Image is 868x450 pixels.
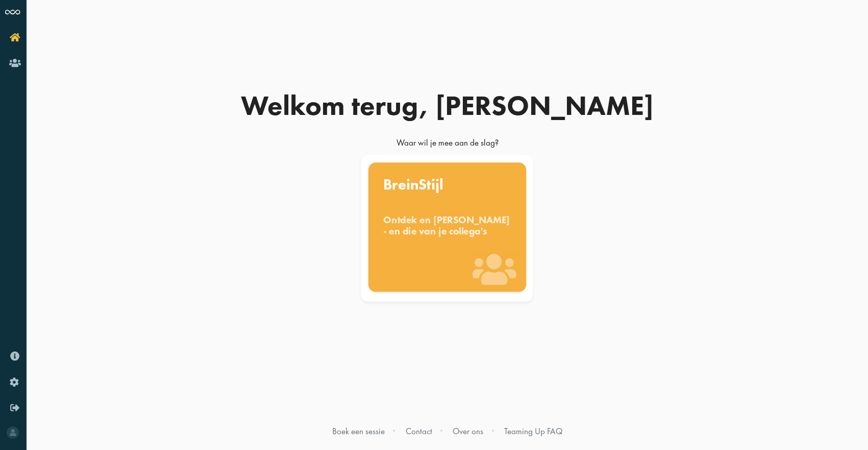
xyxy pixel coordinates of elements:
div: Waar wil je mee aan de slag? [203,137,692,153]
a: Boek een sessie [332,425,385,437]
div: BreinStijl [383,177,511,192]
a: Contact [406,425,432,437]
a: Teaming Up FAQ [504,425,562,437]
a: BreinStijl Ontdek en [PERSON_NAME] - en die van je collega's [370,164,525,292]
div: Ontdek en [PERSON_NAME] - en die van je collega's [383,214,511,236]
a: Over ons [453,425,483,437]
div: Welkom terug, [PERSON_NAME] [203,92,692,120]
